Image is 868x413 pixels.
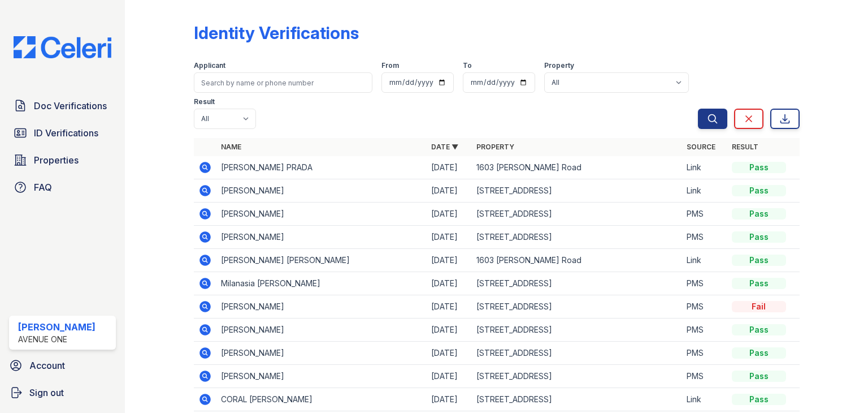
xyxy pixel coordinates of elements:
span: Doc Verifications [34,99,107,113]
td: [STREET_ADDRESS] [472,203,682,226]
td: [STREET_ADDRESS] [472,179,682,203]
a: Source [687,143,715,151]
div: Pass [732,255,786,266]
label: Result [194,97,215,106]
a: Name [221,143,241,151]
td: Link [682,179,727,203]
div: Pass [732,162,786,173]
td: [PERSON_NAME] [PERSON_NAME] [216,249,427,272]
div: Pass [732,231,786,243]
a: Sign out [5,381,120,404]
td: [DATE] [427,365,472,388]
td: Link [682,249,727,272]
div: Pass [732,394,786,405]
label: Property [544,61,574,70]
td: [STREET_ADDRESS] [472,319,682,342]
div: Pass [732,324,786,335]
a: Properties [9,149,116,171]
div: Pass [732,278,786,289]
td: [PERSON_NAME] [216,179,427,203]
span: Account [29,359,65,372]
span: ID Verifications [34,126,98,140]
div: [PERSON_NAME] [18,320,96,334]
td: [PERSON_NAME] [216,226,427,249]
td: 1603 [PERSON_NAME] Road [472,156,682,179]
td: [DATE] [427,249,472,272]
td: PMS [682,295,727,319]
td: [DATE] [427,342,472,365]
a: Account [5,354,120,377]
td: [STREET_ADDRESS] [472,272,682,295]
td: [PERSON_NAME] [216,203,427,226]
td: CORAL [PERSON_NAME] [216,388,427,411]
td: [STREET_ADDRESS] [472,388,682,411]
td: [STREET_ADDRESS] [472,226,682,249]
td: [DATE] [427,179,472,203]
td: [DATE] [427,319,472,342]
td: [STREET_ADDRESS] [472,365,682,388]
td: [DATE] [427,226,472,249]
label: To [463,61,472,70]
td: [DATE] [427,295,472,319]
div: Avenue One [18,334,96,345]
div: Pass [732,208,786,220]
td: PMS [682,203,727,226]
span: Properties [34,153,79,167]
td: PMS [682,365,727,388]
td: [PERSON_NAME] [216,365,427,388]
td: [DATE] [427,388,472,411]
td: PMS [682,272,727,295]
td: [STREET_ADDRESS] [472,295,682,319]
td: [PERSON_NAME] [216,342,427,365]
input: Search by name or phone number [194,72,372,93]
td: Milanasia [PERSON_NAME] [216,272,427,295]
span: FAQ [34,180,52,194]
td: [PERSON_NAME] [216,319,427,342]
a: ID Verifications [9,122,116,144]
td: PMS [682,226,727,249]
td: [DATE] [427,156,472,179]
td: Link [682,156,727,179]
td: Link [682,388,727,411]
td: [STREET_ADDRESS] [472,342,682,365]
a: Date ▼ [431,143,458,151]
div: Pass [732,371,786,382]
label: From [381,61,399,70]
td: [DATE] [427,272,472,295]
a: Property [476,143,514,151]
div: Pass [732,347,786,359]
td: PMS [682,342,727,365]
td: [PERSON_NAME] [216,295,427,319]
label: Applicant [194,61,225,70]
a: Result [732,143,758,151]
a: FAQ [9,176,116,199]
td: [PERSON_NAME] PRADA [216,156,427,179]
td: PMS [682,319,727,342]
img: CE_Logo_Blue-a8612792a0a2168367f1c8372b55b34899dd931a85d93a1a3d3e32e68fde9ad4.png [5,36,120,58]
td: [DATE] [427,203,472,226]
div: Pass [732,185,786,196]
a: Doc Verifications [9,94,116,117]
span: Sign out [29,386,64,399]
div: Identity Verifications [194,23,359,43]
div: Fail [732,301,786,312]
td: 1603 [PERSON_NAME] Road [472,249,682,272]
